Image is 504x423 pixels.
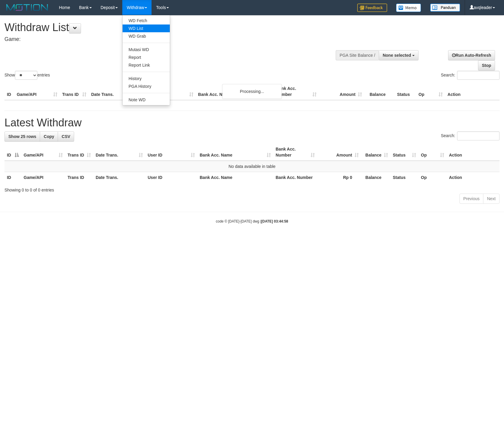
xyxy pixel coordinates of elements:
[123,75,170,82] a: History
[4,185,500,193] div: Showing 0 to 0 of 0 entries
[14,83,60,100] th: Game/API
[196,83,274,100] th: Bank Acc. Name
[93,144,145,161] th: Date Trans.: activate to sort column ascending
[62,134,70,139] span: CSV
[197,144,273,161] th: Bank Acc. Name: activate to sort column ascending
[123,61,170,69] a: Report Link
[261,219,288,223] strong: [DATE] 03:44:58
[4,131,40,142] a: Show 25 rows
[123,53,170,61] a: Report
[319,83,364,100] th: Amount
[379,50,419,60] button: None selected
[457,71,500,80] input: Search:
[390,172,419,183] th: Status
[216,219,288,223] small: code © [DATE]-[DATE] dwg |
[445,83,500,100] th: Action
[441,131,500,140] label: Search:
[317,172,361,183] th: Rp 0
[4,3,50,12] img: MOTION_logo.png
[416,83,445,100] th: Op
[447,172,500,183] th: Action
[4,71,50,80] label: Show entries
[317,144,361,161] th: Amount: activate to sort column ascending
[60,83,89,100] th: Trans ID
[441,71,500,80] label: Search:
[15,71,37,80] select: Showentries
[383,53,411,58] span: None selected
[21,144,65,161] th: Game/API: activate to sort column ascending
[21,172,65,183] th: Game/API
[430,4,460,12] img: panduan.png
[273,144,317,161] th: Bank Acc. Number: activate to sort column ascending
[145,144,197,161] th: User ID: activate to sort column ascending
[123,46,170,53] a: Mutasi WD
[419,172,447,183] th: Op
[123,96,170,104] a: Note WD
[4,144,21,161] th: ID: activate to sort column descending
[478,60,495,70] a: Stop
[4,83,14,100] th: ID
[447,144,500,161] th: Action
[459,194,483,204] a: Previous
[336,50,379,60] div: PGA Site Balance /
[274,83,319,100] th: Bank Acc. Number
[395,83,416,100] th: Status
[8,134,36,139] span: Show 25 rows
[457,131,500,140] input: Search:
[483,194,500,204] a: Next
[364,83,395,100] th: Balance
[222,84,282,99] div: Processing...
[448,50,495,60] a: Run Auto-Refresh
[93,172,145,183] th: Date Trans.
[58,131,74,142] a: CSV
[123,17,170,24] a: WD Fetch
[123,82,170,90] a: PGA History
[361,172,390,183] th: Balance
[65,172,93,183] th: Trans ID
[396,4,421,12] img: Button%20Memo.svg
[65,144,93,161] th: Trans ID: activate to sort column ascending
[197,172,273,183] th: Bank Acc. Name
[123,24,170,32] a: WD List
[361,144,390,161] th: Balance: activate to sort column ascending
[40,131,58,142] a: Copy
[123,32,170,40] a: WD Grab
[390,144,419,161] th: Status: activate to sort column ascending
[419,144,447,161] th: Op: activate to sort column ascending
[4,22,330,33] h1: Withdraw List
[4,36,330,42] h4: Game:
[273,172,317,183] th: Bank Acc. Number
[357,4,387,12] img: Feedback.jpg
[4,172,21,183] th: ID
[4,161,500,172] td: No data available in table
[44,134,54,139] span: Copy
[145,172,197,183] th: User ID
[89,83,142,100] th: Date Trans.
[4,117,500,129] h1: Latest Withdraw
